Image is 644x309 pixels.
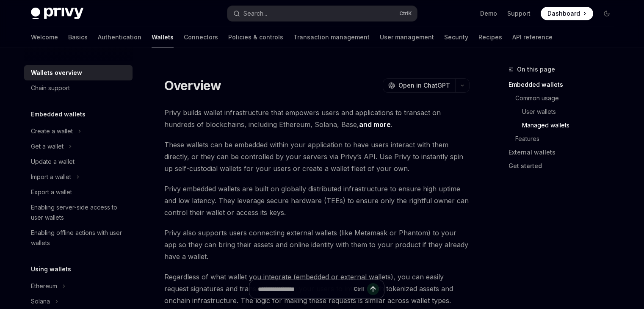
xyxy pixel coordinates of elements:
div: Get a wallet [31,141,64,152]
button: Toggle Get a wallet section [24,139,133,154]
a: Common usage [509,91,620,105]
a: Features [509,132,620,146]
button: Open in ChatGPT [383,78,455,93]
button: Open search [227,6,417,21]
a: Get started [509,159,620,173]
a: User management [380,27,434,47]
span: Open in ChatGPT [398,81,450,90]
div: Wallets overview [31,68,82,78]
a: Policies & controls [228,27,283,47]
div: Solana [31,296,50,306]
span: Privy embedded wallets are built on globally distributed infrastructure to ensure high uptime and... [164,183,470,218]
div: Enabling offline actions with user wallets [31,228,127,248]
a: Support [507,9,531,18]
span: These wallets can be embedded within your application to have users interact with them directly, ... [164,139,470,174]
div: Update a wallet [31,157,75,167]
a: Enabling server-side access to user wallets [24,200,133,225]
a: Export a wallet [24,185,133,200]
button: Toggle dark mode [600,7,614,20]
div: Search... [243,8,267,19]
a: Welcome [31,27,58,47]
div: Create a wallet [31,126,73,136]
a: Wallets [152,27,174,47]
div: Export a wallet [31,187,72,197]
span: Regardless of what wallet you integrate (embedded or external wallets), you can easily request si... [164,271,470,306]
a: External wallets [509,146,620,159]
a: Security [444,27,468,47]
div: Ethereum [31,281,57,291]
button: Toggle Create a wallet section [24,124,133,139]
button: Toggle Ethereum section [24,279,133,294]
a: Authentication [98,27,141,47]
a: Demo [480,9,497,18]
span: Privy builds wallet infrastructure that empowers users and applications to transact on hundreds o... [164,107,470,130]
h5: Embedded wallets [31,109,86,119]
a: API reference [512,27,553,47]
input: Ask a question... [258,280,350,298]
a: Update a wallet [24,154,133,169]
a: Connectors [184,27,218,47]
a: Transaction management [293,27,370,47]
button: Toggle Import a wallet section [24,169,133,185]
a: Managed wallets [509,119,620,132]
div: Import a wallet [31,172,71,182]
a: Wallets overview [24,65,133,80]
span: On this page [517,64,555,74]
a: Embedded wallets [509,78,620,91]
button: Toggle Solana section [24,294,133,309]
button: Send message [367,283,379,295]
a: Recipes [478,27,502,47]
h1: Overview [164,78,221,93]
span: Privy also supports users connecting external wallets (like Metamask or Phantom) to your app so t... [164,227,470,262]
div: Chain support [31,83,70,93]
img: dark logo [31,8,83,19]
a: and more [359,120,391,129]
div: Enabling server-side access to user wallets [31,202,127,223]
span: Dashboard [547,9,580,18]
span: Ctrl K [399,10,412,17]
a: Chain support [24,80,133,96]
a: Basics [68,27,88,47]
a: Enabling offline actions with user wallets [24,225,133,251]
a: User wallets [509,105,620,119]
a: Dashboard [541,7,593,20]
h5: Using wallets [31,264,71,274]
